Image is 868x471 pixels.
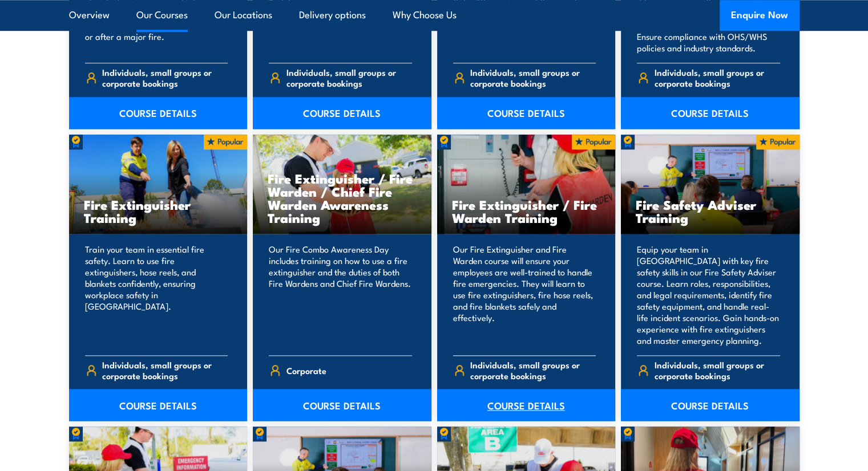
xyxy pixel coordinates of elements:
[102,359,228,381] span: Individuals, small groups or corporate bookings
[637,243,780,346] p: Equip your team in [GEOGRAPHIC_DATA] with key fire safety skills in our Fire Safety Adviser cours...
[253,389,431,421] a: COURSE DETAILS
[269,243,412,346] p: Our Fire Combo Awareness Day includes training on how to use a fire extinguisher and the duties o...
[621,389,800,421] a: COURSE DETAILS
[655,359,780,381] span: Individuals, small groups or corporate bookings
[102,67,228,88] span: Individuals, small groups or corporate bookings
[268,172,417,224] h3: Fire Extinguisher / Fire Warden / Chief Fire Warden Awareness Training
[470,67,596,88] span: Individuals, small groups or corporate bookings
[85,243,228,346] p: Train your team in essential fire safety. Learn to use fire extinguishers, hose reels, and blanke...
[84,198,233,224] h3: Fire Extinguisher Training
[453,243,596,346] p: Our Fire Extinguisher and Fire Warden course will ensure your employees are well-trained to handl...
[655,67,780,88] span: Individuals, small groups or corporate bookings
[286,362,326,379] span: Corporate
[621,97,800,129] a: COURSE DETAILS
[452,198,601,224] h3: Fire Extinguisher / Fire Warden Training
[437,97,616,129] a: COURSE DETAILS
[470,359,596,381] span: Individuals, small groups or corporate bookings
[437,389,616,421] a: COURSE DETAILS
[636,198,785,224] h3: Fire Safety Adviser Training
[69,389,248,421] a: COURSE DETAILS
[69,97,248,129] a: COURSE DETAILS
[286,67,412,88] span: Individuals, small groups or corporate bookings
[253,97,431,129] a: COURSE DETAILS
